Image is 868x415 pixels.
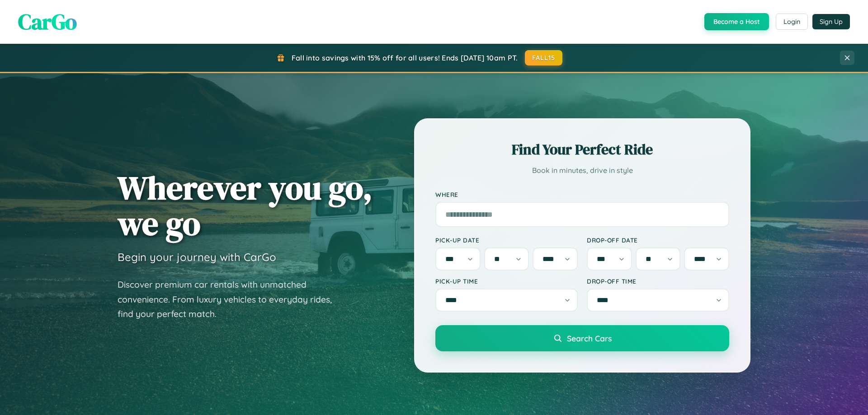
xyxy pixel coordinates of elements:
p: Discover premium car rentals with unmatched convenience. From luxury vehicles to everyday rides, ... [118,277,344,322]
button: Sign Up [812,14,850,29]
label: Where [435,191,729,198]
button: Search Cars [435,325,729,351]
span: CarGo [18,7,77,37]
button: Login [776,14,808,30]
span: Search Cars [567,333,612,343]
label: Drop-off Date [587,236,729,244]
label: Drop-off Time [587,277,729,285]
button: FALL15 [525,50,563,65]
label: Pick-up Date [435,236,578,244]
label: Pick-up Time [435,277,578,285]
span: Fall into savings with 15% off for all users! Ends [DATE] 10am PT. [292,53,518,62]
h3: Begin your journey with CarGo [118,250,276,264]
p: Book in minutes, drive in style [435,164,729,177]
h2: Find Your Perfect Ride [435,140,729,159]
button: Become a Host [704,13,769,30]
h1: Wherever you go, we go [118,170,373,241]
